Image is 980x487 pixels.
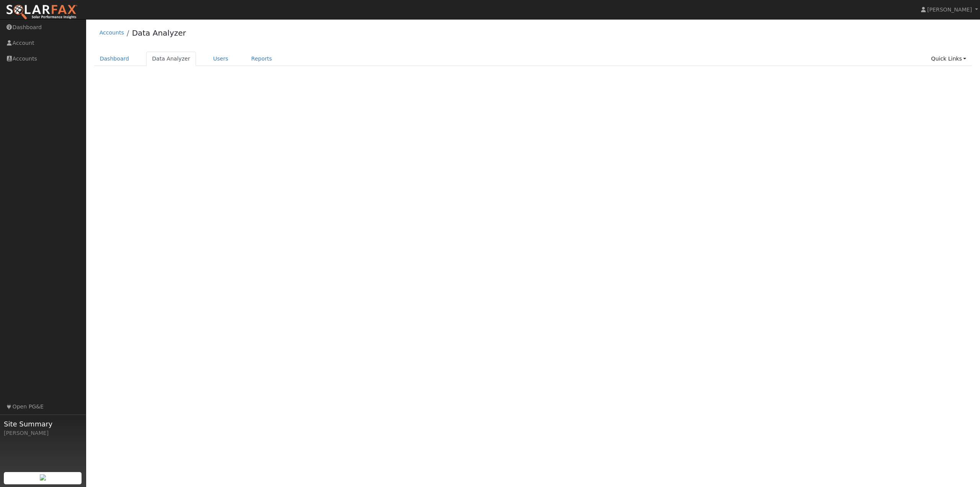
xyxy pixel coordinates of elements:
[245,52,278,66] a: Reports
[100,30,124,36] a: Accounts
[6,4,78,20] img: SolarFax
[146,52,196,66] a: Data Analyzer
[94,52,135,66] a: Dashboard
[927,7,972,13] span: [PERSON_NAME]
[4,419,82,429] span: Site Summary
[4,429,82,437] div: [PERSON_NAME]
[207,52,234,66] a: Users
[40,474,46,480] img: retrieve
[925,52,972,66] a: Quick Links
[132,28,186,38] a: Data Analyzer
